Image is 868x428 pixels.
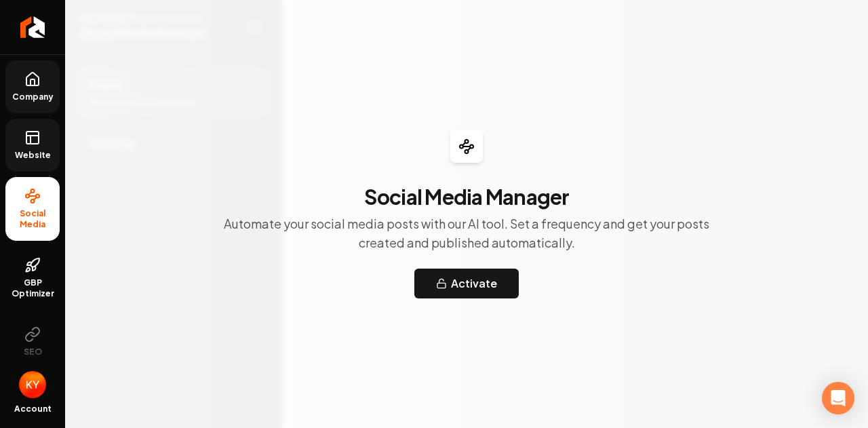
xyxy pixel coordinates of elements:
a: GBP Optimizer [5,246,60,310]
a: Website [5,119,60,172]
span: Account [14,404,52,414]
span: GBP Optimizer [5,277,60,299]
span: Social Media [5,208,60,230]
span: Website [9,150,56,161]
span: Company [7,92,59,102]
div: Open Intercom Messenger [822,382,854,414]
button: Open user button [19,371,46,398]
span: SEO [18,347,47,357]
a: Company [5,60,60,113]
img: Katherine Yanez [19,371,46,398]
button: SEO [5,315,60,368]
img: Rebolt Logo [20,16,45,38]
